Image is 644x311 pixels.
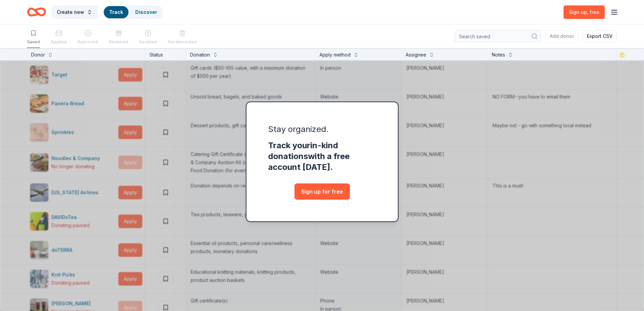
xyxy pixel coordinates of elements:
[582,30,617,42] button: Export CSV
[319,51,351,59] div: Apply method
[268,124,376,135] div: Stay organized.
[31,51,45,59] div: Donor
[51,5,98,19] button: Create new
[564,5,605,19] a: Sign up, free
[406,51,426,59] div: Assignee
[587,9,599,15] span: , free
[135,9,157,15] a: Discover
[268,140,376,173] div: Track your in-kind donations with a free account [DATE].
[190,51,210,59] div: Donation
[492,51,505,59] div: Notes
[455,30,541,42] input: Search saved
[27,4,46,20] a: Home
[145,48,186,60] div: Status
[569,9,599,15] span: Sign up
[57,8,84,16] span: Create new
[103,5,163,19] button: TrackDiscover
[109,9,123,15] a: Track
[294,183,350,200] a: Sign up for free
